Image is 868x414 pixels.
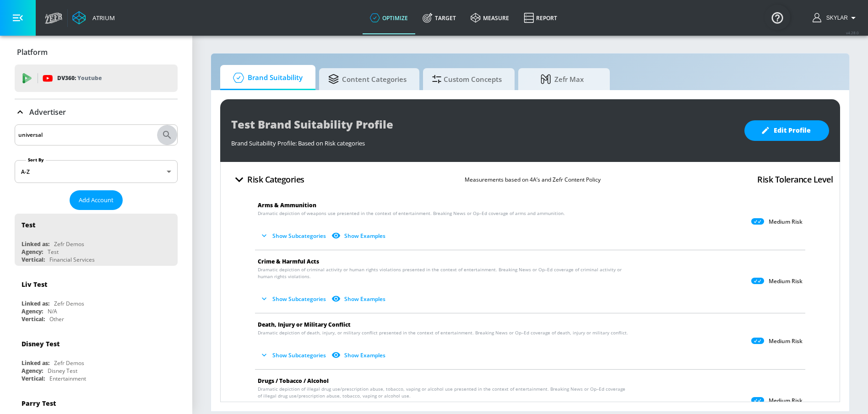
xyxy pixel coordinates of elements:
div: Vertical: [22,256,45,263]
div: Other [49,315,64,323]
span: Custom Concepts [432,68,502,90]
div: Atrium [89,14,115,22]
div: DV360: Youtube [15,65,178,92]
p: Platform [17,47,48,57]
span: Dramatic depiction of criminal activity or human rights violations presented in the context of en... [258,266,629,280]
div: Brand Suitability Profile: Based on Risk categories [231,134,735,147]
div: Entertainment [49,375,86,382]
div: A-Z [15,160,178,183]
button: Show Subcategories [258,348,330,363]
h4: Risk Tolerance Level [757,173,833,186]
span: Add Account [79,195,114,205]
button: Show Subcategories [258,291,330,306]
button: Risk Categories [228,169,308,190]
button: Open Resource Center [765,5,790,30]
div: TestLinked as:Zefr DemosAgency:TestVertical:Financial Services [15,214,178,266]
span: Drugs / Tobacco / Alcohol [258,377,329,385]
div: Agency: [22,248,43,256]
p: Medium Risk [769,218,803,226]
div: Liv TestLinked as:Zefr DemosAgency:N/AVertical:Other [15,273,178,325]
a: measure [463,1,516,34]
p: Medium Risk [769,278,803,285]
p: Youtube [77,73,102,83]
button: Add Account [70,190,123,210]
span: Edit Profile [763,125,811,136]
button: Show Examples [330,348,389,363]
div: Zefr Demos [54,359,84,367]
div: N/A [48,307,57,315]
h4: Risk Categories [247,173,304,186]
p: Medium Risk [769,397,803,404]
div: Agency: [22,307,43,315]
label: Sort By [26,157,46,163]
span: Zefr Max [527,68,597,90]
div: Vertical: [22,375,45,382]
div: Zefr Demos [54,300,84,307]
a: optimize [363,1,415,34]
div: Advertiser [15,99,178,125]
span: Dramatic depiction of weapons use presented in the context of entertainment. Breaking News or Op–... [258,210,565,217]
p: Medium Risk [769,338,803,345]
span: Brand Suitability [229,67,303,89]
input: Search by name [18,129,157,141]
p: Advertiser [29,107,66,117]
span: Dramatic depiction of death, injury, or military conflict presented in the context of entertainme... [258,329,628,336]
button: Skylar [813,12,859,23]
p: DV360: [57,73,102,83]
button: Show Subcategories [258,228,330,243]
div: Platform [15,39,178,65]
span: Crime & Harmful Acts [258,258,319,265]
div: Zefr Demos [54,240,84,248]
button: Edit Profile [744,120,829,141]
a: Target [415,1,463,34]
span: Dramatic depiction of illegal drug use/prescription abuse, tobacco, vaping or alcohol use present... [258,386,629,399]
div: Agency: [22,367,43,375]
button: Show Examples [330,291,389,306]
div: Liv Test [22,280,47,289]
div: Linked as: [22,240,49,248]
p: Measurements based on 4A’s and Zefr Content Policy [465,175,601,184]
div: Financial Services [49,256,95,263]
div: Vertical: [22,315,45,323]
div: Parry Test [22,399,56,408]
button: Submit Search [157,125,177,145]
div: Disney Test [22,339,60,348]
span: login as: skylar.britton@zefr.com [823,15,848,21]
span: v 4.28.0 [846,30,859,35]
span: Content Categories [328,68,407,90]
div: Test [22,220,35,229]
span: Arms & Ammunition [258,201,316,209]
div: Test [48,248,59,256]
a: Report [516,1,564,34]
div: Disney TestLinked as:Zefr DemosAgency:Disney TestVertical:Entertainment [15,333,178,385]
button: Show Examples [330,228,389,243]
div: Linked as: [22,359,49,367]
a: Atrium [72,11,115,25]
div: Linked as: [22,300,49,307]
span: Death, Injury or Military Conflict [258,321,351,328]
div: Disney Test [48,367,77,375]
